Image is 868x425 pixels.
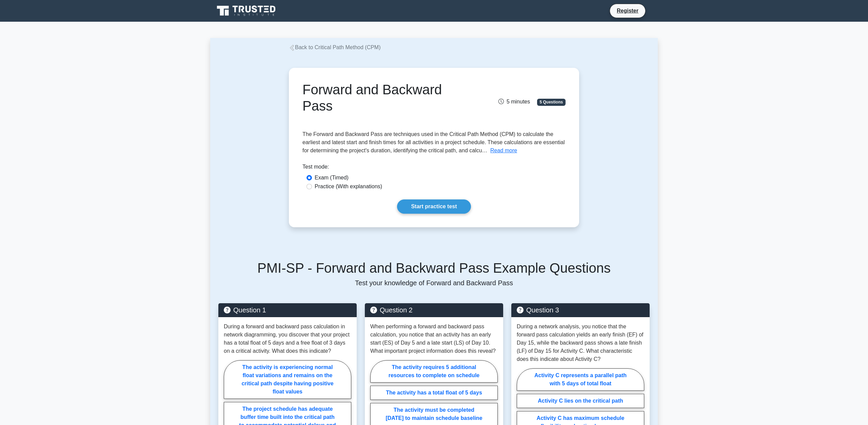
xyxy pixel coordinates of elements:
p: During a network analysis, you notice that the forward pass calculation yields an early finish (E... [517,323,644,363]
label: The activity requires 5 additional resources to complete on schedule [370,360,498,383]
p: Test your knowledge of Forward and Backward Pass [218,279,650,287]
p: When performing a forward and backward pass calculation, you notice that an activity has an early... [370,323,498,355]
a: Register [613,6,643,15]
h5: Question 3 [517,306,644,314]
label: The activity has a total float of 5 days [370,386,498,400]
label: Practice (With explanations) [315,182,382,191]
h5: PMI-SP - Forward and Backward Pass Example Questions [218,260,650,276]
label: Activity C lies on the critical path [517,394,644,408]
p: During a forward and backward pass calculation in network diagramming, you discover that your pro... [224,323,351,355]
span: The Forward and Backward Pass are techniques used in the Critical Path Method (CPM) to calculate ... [302,131,565,153]
h5: Question 1 [224,306,351,314]
a: Back to Critical Path Method (CPM) [289,44,381,50]
h5: Question 2 [370,306,498,314]
h1: Forward and Backward Pass [302,81,475,114]
label: The activity is experiencing normal float variations and remains on the critical path despite hav... [224,360,351,399]
button: Read more [490,147,517,155]
div: Test mode: [302,163,566,174]
a: Start practice test [397,199,471,214]
span: 5 minutes [498,99,530,104]
label: Exam (Timed) [315,174,349,182]
label: Activity C represents a parallel path with 5 days of total float [517,368,644,391]
span: 5 Questions [537,99,566,105]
